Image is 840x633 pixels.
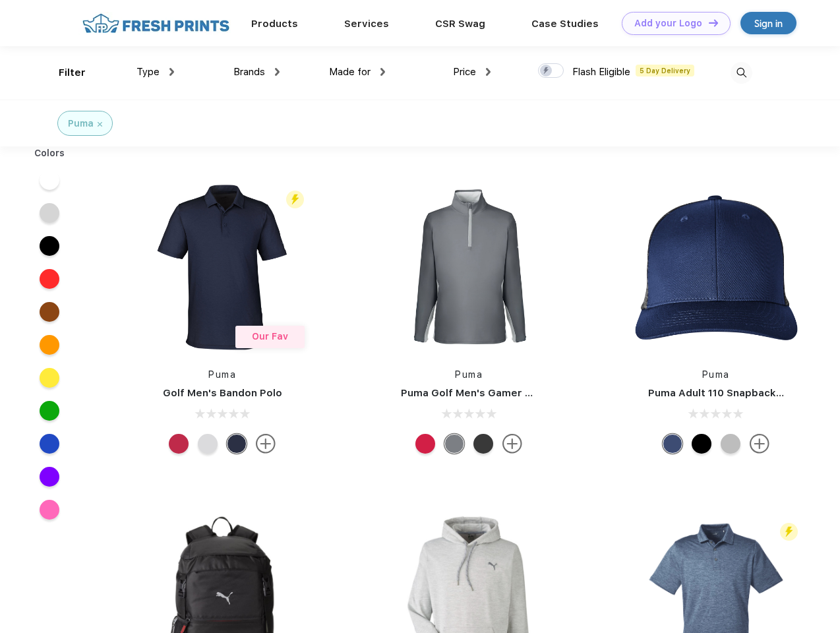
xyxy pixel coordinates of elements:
div: Colors [24,146,75,160]
a: CSR Swag [435,18,485,30]
div: Ski Patrol [169,434,189,454]
a: Puma Golf Men's Gamer Golf Quarter-Zip [401,387,609,399]
img: dropdown.png [275,68,280,76]
div: Sign in [754,16,783,31]
img: more.svg [750,434,769,454]
span: Flash Eligible [572,66,630,78]
img: more.svg [502,434,522,454]
img: dropdown.png [169,68,174,76]
div: Ski Patrol [415,434,435,454]
img: dropdown.png [486,68,491,76]
div: Puma [68,117,94,131]
img: dropdown.png [380,68,385,76]
a: Puma [702,369,730,380]
span: 5 Day Delivery [636,65,694,76]
img: func=resize&h=266 [135,179,310,355]
div: Puma Black [473,434,493,454]
span: Brands [233,66,265,78]
img: more.svg [256,434,276,454]
div: Quarry with Brt Whit [721,434,740,454]
img: filter_cancel.svg [98,122,102,127]
div: Navy Blazer [227,434,247,454]
img: fo%20logo%202.webp [78,12,233,35]
div: Add your Logo [634,18,702,29]
img: desktop_search.svg [731,62,752,84]
a: Services [344,18,389,30]
div: Quiet Shade [444,434,464,454]
span: Made for [329,66,371,78]
img: func=resize&h=266 [628,179,804,355]
a: Products [251,18,298,30]
span: Our Fav [252,331,288,342]
div: Pma Blk Pma Blk [692,434,711,454]
div: Filter [59,65,86,80]
div: High Rise [198,434,218,454]
img: flash_active_toggle.svg [286,191,304,208]
a: Sign in [740,12,796,34]
a: Puma [455,369,483,380]
a: Golf Men's Bandon Polo [163,387,282,399]
span: Price [453,66,476,78]
a: Puma [208,369,236,380]
img: flash_active_toggle.svg [780,523,798,541]
img: func=resize&h=266 [381,179,556,355]
div: Peacoat Qut Shd [663,434,682,454]
img: DT [709,19,718,26]
span: Type [136,66,160,78]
